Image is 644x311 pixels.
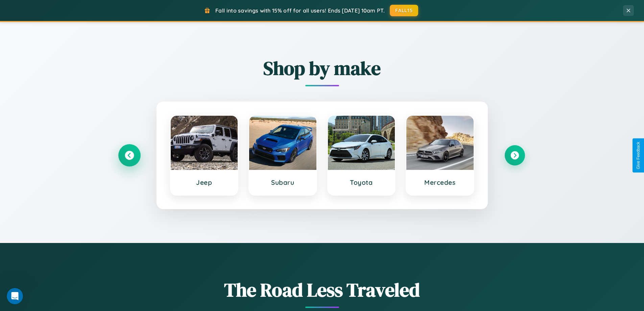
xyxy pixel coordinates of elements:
div: Give Feedback [636,142,641,169]
h3: Mercedes [413,178,467,186]
button: FALL15 [390,5,418,16]
span: Fall into savings with 15% off for all users! Ends [DATE] 10am PT. [215,7,385,14]
h3: Jeep [177,178,231,186]
h1: The Road Less Traveled [119,277,525,303]
h2: Shop by make [119,55,525,81]
iframe: Intercom live chat [7,288,23,304]
h3: Toyota [335,178,388,186]
h3: Subaru [256,178,310,186]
